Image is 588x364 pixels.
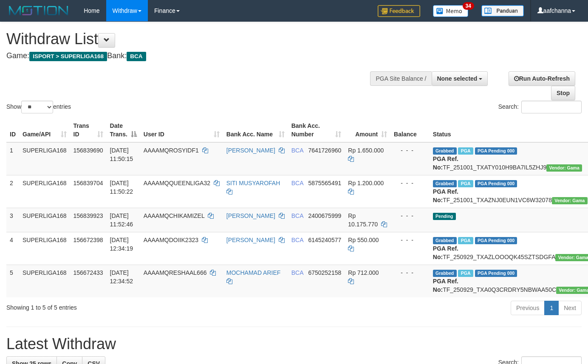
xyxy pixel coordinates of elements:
[558,301,582,315] a: Next
[19,118,70,142] th: Game/API: activate to sort column ascending
[288,118,345,142] th: Bank Acc. Number: activate to sort column ascending
[110,147,133,162] span: [DATE] 11:50:15
[73,269,103,276] span: 156672433
[348,212,378,228] span: Rp 10.175.770
[433,155,458,171] b: PGA Ref. No:
[394,236,426,244] div: - - -
[458,147,473,155] span: Marked by aafsoycanthlai
[110,269,133,285] span: [DATE] 12:34:52
[348,147,384,154] span: Rp 1.650.000
[348,269,379,276] span: Rp 712.000
[551,86,575,100] a: Stop
[475,270,517,277] span: PGA Pending
[458,237,473,244] span: Marked by aafsoycanthlai
[546,164,582,172] span: Vendor URL: https://trx31.1velocity.biz
[19,232,70,265] td: SUPERLIGA168
[226,180,280,186] a: SITI MUSYAROFAH
[6,232,19,265] td: 4
[511,301,545,315] a: Previous
[19,208,70,232] td: SUPERLIGA168
[432,71,488,86] button: None selected
[226,212,275,219] a: [PERSON_NAME]
[475,237,517,244] span: PGA Pending
[433,5,469,17] img: Button%20Memo.svg
[21,101,53,113] select: Showentries
[291,237,303,243] span: BCA
[19,142,70,175] td: SUPERLIGA168
[110,180,133,195] span: [DATE] 11:50:22
[378,5,420,17] img: Feedback.jpg
[226,237,275,243] a: [PERSON_NAME]
[144,269,207,276] span: AAAAMQRESHAAL666
[433,237,457,244] span: Grabbed
[6,118,19,142] th: ID
[552,197,588,204] span: Vendor URL: https://trx31.1velocity.biz
[433,270,457,277] span: Grabbed
[226,269,281,276] a: MOCHAMAD ARIEF
[308,269,341,276] span: Copy 6750252158 to clipboard
[291,180,303,186] span: BCA
[144,212,204,219] span: AAAAMQCHIKAMIZEL
[6,31,384,48] h1: Withdraw List
[291,269,303,276] span: BCA
[394,268,426,277] div: - - -
[6,175,19,208] td: 2
[544,301,559,315] a: 1
[433,278,458,293] b: PGA Ref. No:
[19,175,70,208] td: SUPERLIGA168
[458,180,473,187] span: Marked by aafsoycanthlai
[29,52,107,61] span: ISPORT > SUPERLIGA168
[433,188,458,203] b: PGA Ref. No:
[458,270,473,277] span: Marked by aafsoycanthlai
[394,212,426,220] div: - - -
[433,213,456,220] span: Pending
[308,237,341,243] span: Copy 6145240577 to clipboard
[144,237,198,243] span: AAAAMQDOIIK2323
[110,212,133,228] span: [DATE] 11:52:46
[73,180,103,186] span: 156839704
[370,71,431,86] div: PGA Site Balance /
[481,5,524,17] img: panduan.png
[348,237,379,243] span: Rp 550.000
[291,147,303,154] span: BCA
[433,147,457,155] span: Grabbed
[394,146,426,155] div: - - -
[6,142,19,175] td: 1
[140,118,223,142] th: User ID: activate to sort column ascending
[475,147,517,155] span: PGA Pending
[223,118,288,142] th: Bank Acc. Name: activate to sort column ascending
[390,118,430,142] th: Balance
[70,118,107,142] th: Trans ID: activate to sort column ascending
[144,147,199,154] span: AAAAMQROSYIDF1
[291,212,303,219] span: BCA
[463,2,474,10] span: 34
[6,101,71,113] label: Show entries
[433,180,457,187] span: Grabbed
[437,75,478,82] span: None selected
[433,245,458,260] b: PGA Ref. No:
[498,101,582,113] label: Search:
[144,180,210,186] span: AAAAMQQUEENLIGA32
[348,180,384,186] span: Rp 1.200.000
[308,180,341,186] span: Copy 5875565491 to clipboard
[73,212,103,219] span: 156839923
[394,179,426,187] div: - - -
[475,180,517,187] span: PGA Pending
[509,71,575,86] a: Run Auto-Refresh
[73,237,103,243] span: 156672398
[6,208,19,232] td: 3
[19,265,70,297] td: SUPERLIGA168
[226,147,275,154] a: [PERSON_NAME]
[6,300,239,312] div: Showing 1 to 5 of 5 entries
[6,265,19,297] td: 5
[6,4,71,17] img: MOTION_logo.png
[127,52,146,61] span: BCA
[345,118,390,142] th: Amount: activate to sort column ascending
[107,118,140,142] th: Date Trans.: activate to sort column descending
[308,212,341,219] span: Copy 2400675999 to clipboard
[6,52,384,60] h4: Game: Bank:
[521,101,582,113] input: Search:
[308,147,341,154] span: Copy 7641726960 to clipboard
[73,147,103,154] span: 156839690
[6,336,582,353] h1: Latest Withdraw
